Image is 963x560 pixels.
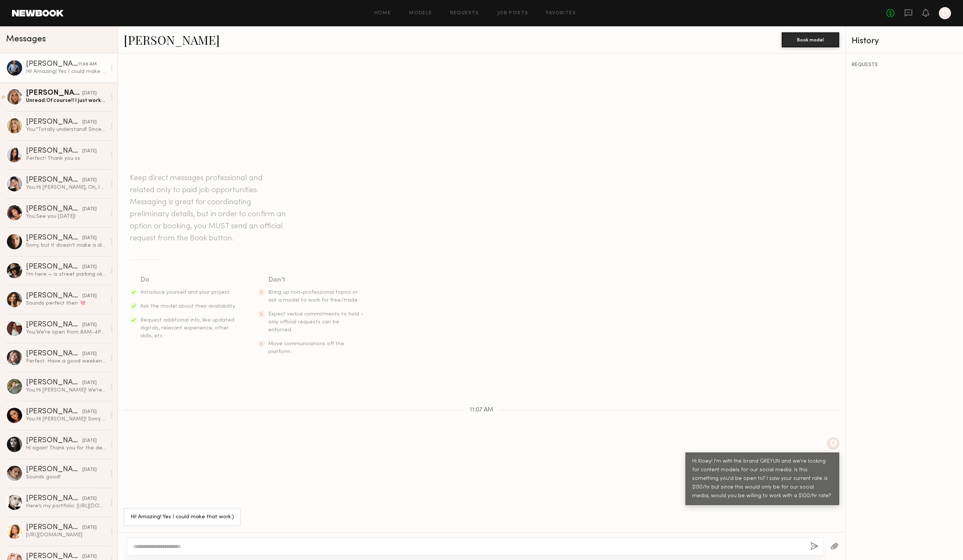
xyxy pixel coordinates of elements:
[26,213,106,220] div: You: See you [DATE]!
[26,205,82,213] div: [PERSON_NAME]
[6,35,46,44] span: Messages
[26,68,106,75] div: Hi! Amazing! Yes I could make that work:)
[852,37,957,46] div: History
[268,275,365,285] div: Don’t
[26,329,106,336] div: You: We're open from 8AM-4PM!
[82,235,97,242] div: [DATE]
[939,7,951,19] a: D
[26,387,106,394] div: You: Hi [PERSON_NAME]! We're currently casting models for a Spring shoot on either [DATE] or 24th...
[124,32,220,48] a: [PERSON_NAME]
[82,119,97,126] div: [DATE]
[546,11,576,16] a: Favorites
[268,290,359,303] span: Bring up non-professional topics or ask a model to work for free/trade.
[140,275,237,285] div: Do
[26,263,82,271] div: [PERSON_NAME]
[409,11,432,16] a: Models
[26,495,82,502] div: [PERSON_NAME]
[497,11,529,16] a: Job Posts
[852,62,957,68] div: REQUESTS
[26,416,106,423] div: You: Hi [PERSON_NAME]! Sorry we never had the chance to reach back to you. We're currently castin...
[82,90,97,97] div: [DATE]
[26,118,82,126] div: [PERSON_NAME]
[26,126,106,133] div: You: "Totally understand! Since our brand has monthly shoots, would you be able to join the casti...
[26,350,82,358] div: [PERSON_NAME]
[82,379,97,387] div: [DATE]
[140,304,236,309] span: Ask the model about their availability.
[26,321,82,329] div: [PERSON_NAME]
[82,293,97,300] div: [DATE]
[26,184,106,191] div: You: Hi [PERSON_NAME], Oh, I see! In that case, would you be able to come in for a casting [DATE]...
[26,531,106,539] div: [URL][DOMAIN_NAME]
[26,242,106,249] div: Sorry, but it doesn’t make a difference to me whether it’s for a catalog or social media. my mini...
[782,36,839,42] a: Book model
[26,379,82,387] div: [PERSON_NAME]
[26,466,82,473] div: [PERSON_NAME]
[26,147,82,155] div: [PERSON_NAME]
[26,473,106,481] div: Sounds good!
[82,148,97,155] div: [DATE]
[450,11,479,16] a: Requests
[470,407,493,413] span: 11:07 AM
[131,513,234,522] div: Hi! Amazing! Yes I could make that work:)
[268,312,363,332] span: Expect verbal commitments to hold - only official requests can be enforced.
[374,11,391,16] a: Home
[82,322,97,329] div: [DATE]
[26,524,82,531] div: [PERSON_NAME]
[82,466,97,473] div: [DATE]
[140,318,234,338] span: Request additional info, like updated digitals, relevant experience, other skills, etc.
[26,445,106,452] div: Hi again! Thank you for the details. My hourly rate is $150 for minimum of 4 hours per day. Pleas...
[268,341,344,354] span: Move communications off the platform.
[692,457,832,501] div: Hi Kloey! I'm with the brand GREYLIN and we're looking for content models for our social media. I...
[26,155,106,162] div: Perfect! Thank you xx
[26,408,82,416] div: [PERSON_NAME]
[26,97,106,104] div: Unread: Of course!! I just worked out my schedule coming up and it looks like i’ll be flying back...
[82,408,97,416] div: [DATE]
[26,61,78,68] div: [PERSON_NAME]
[82,437,97,445] div: [DATE]
[26,502,106,510] div: Here’s my portfolio: [URL][DOMAIN_NAME]
[26,176,82,184] div: [PERSON_NAME]
[82,524,97,531] div: [DATE]
[78,61,97,68] div: 11:08 AM
[140,290,231,295] span: Introduce yourself and your project.
[82,206,97,213] div: [DATE]
[82,495,97,502] div: [DATE]
[82,351,97,358] div: [DATE]
[82,264,97,271] div: [DATE]
[782,32,839,47] button: Book model
[26,437,82,445] div: [PERSON_NAME]
[26,90,82,97] div: [PERSON_NAME]
[26,271,106,278] div: I’m here — is street parking okay?
[130,172,288,244] header: Keep direct messages professional and related only to paid job opportunities. Messaging is great ...
[26,300,106,307] div: Sounds perfect then 💘
[26,358,106,365] div: Perfect. Have a good weekend!
[26,292,82,300] div: [PERSON_NAME]
[82,177,97,184] div: [DATE]
[26,234,82,242] div: [PERSON_NAME]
